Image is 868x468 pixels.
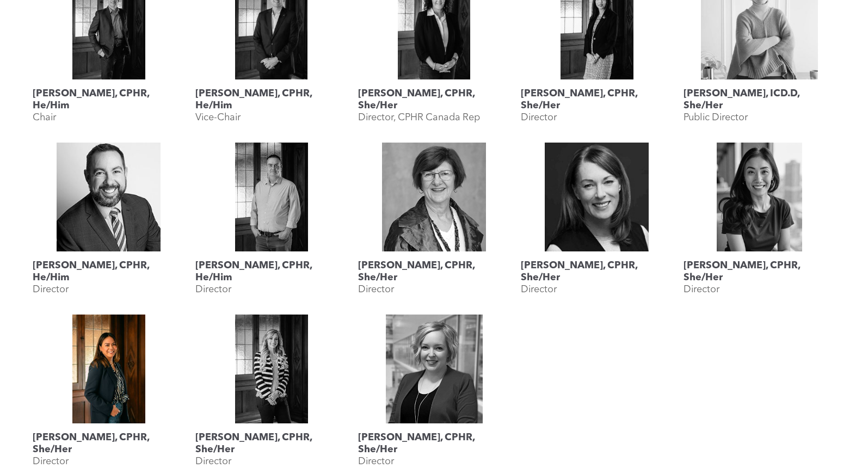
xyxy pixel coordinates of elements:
p: Public Director [684,112,748,124]
h3: [PERSON_NAME], CPHR, He/Him [195,260,347,284]
a: Rob Dombowsky, CPHR, He/Him [195,143,347,251]
h3: [PERSON_NAME], CPHR, She/Her [358,88,510,112]
a: Megan Vaughan, CPHR, She/Her [195,315,347,423]
h3: [PERSON_NAME], CPHR, She/Her [684,260,835,284]
h3: [PERSON_NAME], CPHR, She/Her [33,432,184,455]
p: Director [358,455,394,467]
h3: [PERSON_NAME], CPHR, She/Her [195,432,347,455]
p: Director [521,284,557,295]
h3: [PERSON_NAME], CPHR, She/Her [521,260,673,284]
p: Director [33,284,69,295]
a: Shauna Yohemas, CPHR, She/Her [358,315,510,423]
p: Director, CPHR Canada Rep [358,112,480,124]
p: Director [195,455,231,467]
a: Karen Krull, CPHR, She/Her [521,143,673,251]
a: Katherine Salucop, CPHR, She/Her [33,315,184,423]
h3: [PERSON_NAME], CPHR, She/Her [358,260,510,284]
h3: [PERSON_NAME], ICD.D, She/Her [684,88,835,112]
p: Director [358,284,394,295]
h3: [PERSON_NAME], CPHR, He/Him [33,88,184,112]
p: Director [33,455,69,467]
h3: [PERSON_NAME], CPHR, He/Him [33,260,184,284]
a: Rebecca Lee, CPHR, She/Her [684,143,835,251]
h3: [PERSON_NAME], CPHR, She/Her [521,88,673,112]
a: Landis Jackson, CPHR, She/Her [358,143,510,251]
h3: [PERSON_NAME], CPHR, She/Her [358,432,510,455]
p: Director [684,284,719,295]
p: Vice-Chair [195,112,241,124]
p: Director [195,284,231,295]
a: Rob Caswell, CPHR, He/Him [33,143,184,251]
p: Chair [33,112,56,124]
h3: [PERSON_NAME], CPHR, He/Him [195,88,347,112]
p: Director [521,112,557,124]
